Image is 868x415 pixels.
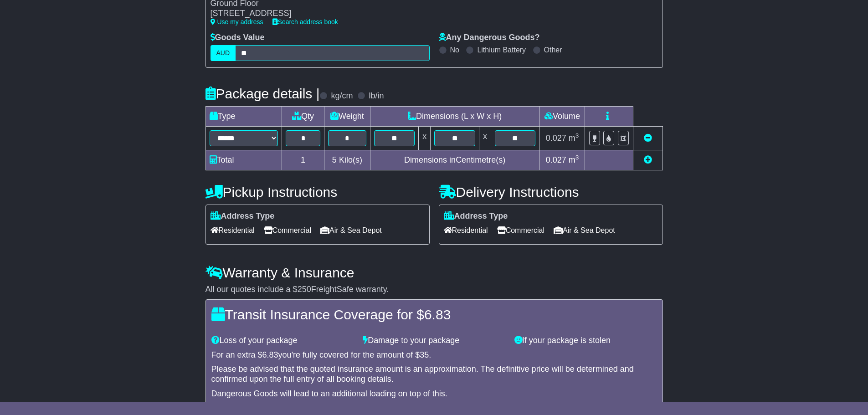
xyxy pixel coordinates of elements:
[575,154,579,161] sup: 3
[205,285,663,295] div: All our quotes include a $ FreightSafe warranty.
[539,106,585,126] td: Volume
[420,350,429,359] span: 35
[205,106,282,126] td: Type
[644,133,652,143] a: Remove this item
[358,336,510,346] div: Damage to your package
[211,350,657,360] div: For an extra $ you're fully covered for the amount of $ .
[554,223,615,237] span: Air & Sea Depot
[546,155,566,164] span: 0.027
[546,133,566,143] span: 0.027
[211,364,657,384] div: Please be advised that the quoted insurance amount is an approximation. The definitive price will...
[439,33,540,43] label: Any Dangerous Goods?
[272,18,338,26] a: Search address book
[369,91,384,101] label: lb/in
[211,9,413,19] div: [STREET_ADDRESS]
[282,106,324,126] td: Qty
[264,223,311,237] span: Commercial
[444,223,488,237] span: Residential
[510,336,662,346] div: If your package is stolen
[479,126,491,150] td: x
[332,155,337,164] span: 5
[211,45,236,61] label: AUD
[207,336,359,346] div: Loss of your package
[205,86,320,101] h4: Package details |
[569,155,579,164] span: m
[205,184,430,200] h4: Pickup Instructions
[569,133,579,143] span: m
[324,150,370,170] td: Kilo(s)
[205,150,282,170] td: Total
[320,223,382,237] span: Air & Sea Depot
[444,211,508,221] label: Address Type
[211,307,657,322] h4: Transit Insurance Coverage for $
[370,106,539,126] td: Dimensions (L x W x H)
[419,126,431,150] td: x
[324,106,370,126] td: Weight
[211,211,275,221] label: Address Type
[424,307,451,322] span: 6.83
[211,18,263,26] a: Use my address
[211,389,657,399] div: Dangerous Goods will lead to an additional loading on top of this.
[211,223,255,237] span: Residential
[211,33,265,43] label: Goods Value
[497,223,544,237] span: Commercial
[298,285,311,294] span: 250
[575,132,579,139] sup: 3
[644,155,652,164] a: Add new item
[544,46,562,54] label: Other
[450,46,459,54] label: No
[439,184,663,200] h4: Delivery Instructions
[370,150,539,170] td: Dimensions in Centimetre(s)
[477,46,526,54] label: Lithium Battery
[205,265,663,280] h4: Warranty & Insurance
[282,150,324,170] td: 1
[262,350,278,359] span: 6.83
[331,91,353,101] label: kg/cm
